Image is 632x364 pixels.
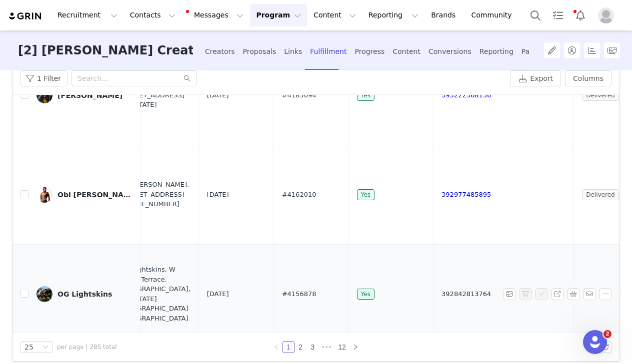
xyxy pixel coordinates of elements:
div: [PERSON_NAME], [STREET_ADDRESS][US_STATE] [120,80,190,110]
div: Conversions [428,38,471,65]
span: Yes [357,189,374,200]
a: 3 [307,342,318,353]
span: per page | 285 total [57,343,117,352]
li: 2 [294,341,306,353]
span: Yes [357,90,374,101]
button: Notifications [569,4,591,26]
li: Previous Page [270,341,282,353]
a: 393222368136 [441,91,491,99]
button: Content [307,4,362,26]
div: [PHONE_NUMBER] [120,199,190,209]
div: [PERSON_NAME] [57,91,122,99]
input: Search... [71,70,196,86]
div: Reporting [479,38,513,65]
i: icon: right [352,344,358,350]
button: Recruitment [51,4,123,26]
div: OG Lightskins [57,290,112,298]
button: Messages [182,4,249,26]
a: Obi [PERSON_NAME] [36,187,132,203]
div: Creators [205,38,235,65]
a: 2 [295,342,306,353]
div: Payments [521,38,556,65]
button: Export [510,70,561,86]
li: 3 [306,341,318,353]
h3: [2] [PERSON_NAME] Creators [18,30,193,71]
img: 4c85c5c3-7edb-4523-925b-13e6ca72bcd3--s.jpg [36,87,52,103]
button: 1 Filter [20,70,67,86]
span: Send Email [583,288,599,300]
iframe: Intercom live chat [583,330,607,354]
span: #4162010 [282,190,316,200]
a: [PERSON_NAME] [36,87,132,103]
a: 392842813764 [441,290,491,298]
li: 12 [334,341,349,353]
i: icon: left [273,344,279,350]
a: OG Lightskins [36,286,132,302]
span: Selected Products [567,288,583,300]
img: 139c1a1c-1fcb-44d3-8178-8e75bbbf706f.jpg [36,286,52,302]
button: Columns [565,70,611,86]
div: [DATE] [207,289,265,299]
span: ••• [318,341,334,353]
button: Search [524,4,546,26]
div: Content [392,38,420,65]
div: 25 [24,342,33,353]
span: Yes [357,289,374,300]
div: OG Lightskins, W 114th Terrace. [GEOGRAPHIC_DATA], [US_STATE][GEOGRAPHIC_DATA] [GEOGRAPHIC_DATA] [120,265,190,323]
div: [DATE] [207,190,265,200]
button: Program [250,4,307,26]
div: Proposals [243,38,276,65]
a: Brands [425,4,464,26]
button: Reporting [362,4,424,26]
a: Community [465,4,522,26]
div: Obi [PERSON_NAME], [STREET_ADDRESS] [120,180,190,209]
div: Fulfillment [310,38,346,65]
li: 1 [282,341,294,353]
span: #4156878 [282,289,316,299]
a: 392977485895 [441,191,491,198]
img: placeholder-profile.jpg [598,7,614,23]
span: #4185094 [282,90,316,100]
li: Next Page [349,341,361,353]
button: Profile [592,7,624,23]
img: grin logo [8,11,43,21]
a: 12 [335,342,349,353]
div: Progress [354,38,384,65]
img: 3451fa04-7114-4d09-8d3f-91a6204d02ee.jpg [36,187,52,203]
li: Next 3 Pages [318,341,334,353]
button: Contacts [124,4,181,26]
i: icon: search [183,75,190,82]
i: icon: down [42,344,48,351]
span: 2 [603,330,611,338]
a: 1 [283,342,294,353]
a: Tasks [547,4,569,26]
div: Obi [PERSON_NAME] [57,191,132,199]
div: [DATE] [207,90,265,100]
div: Links [284,38,302,65]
